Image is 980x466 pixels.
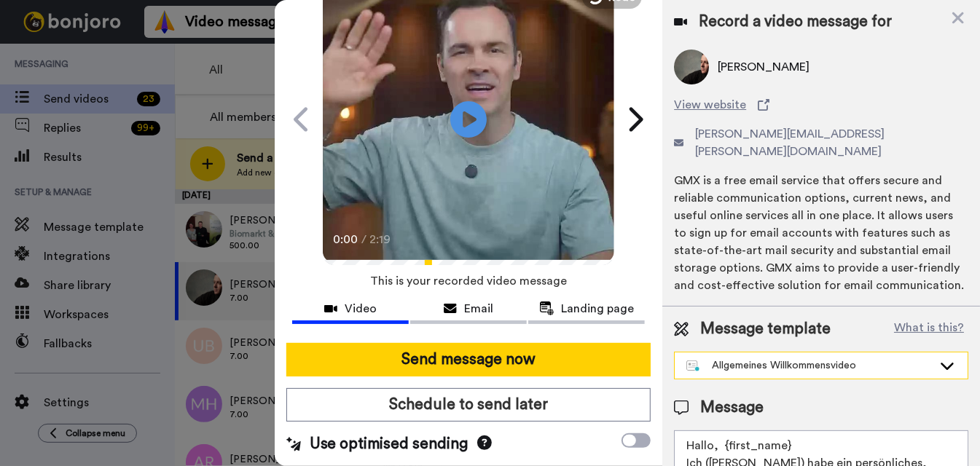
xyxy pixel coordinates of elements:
a: View website [674,96,968,114]
button: Send message now [286,343,651,376]
img: nextgen-template.svg [686,360,700,372]
span: 2:19 [369,231,395,248]
div: GMX is a free email service that offers secure and reliable communication options, current news, ... [674,172,968,294]
span: Message [700,397,764,419]
span: View website [674,96,746,114]
button: What is this? [890,318,968,340]
button: Schedule to send later [286,388,651,422]
span: Message template [700,318,831,340]
span: Video [345,300,377,317]
div: Allgemeines Willkommensvideo [686,358,933,373]
span: Use optimised sending [310,433,469,455]
span: Landing page [562,300,635,317]
span: Email [464,300,493,317]
span: 0:00 [333,231,358,248]
span: This is your recorded video message [370,265,567,297]
span: [PERSON_NAME][EMAIL_ADDRESS][PERSON_NAME][DOMAIN_NAME] [695,125,968,160]
span: / [361,231,366,248]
